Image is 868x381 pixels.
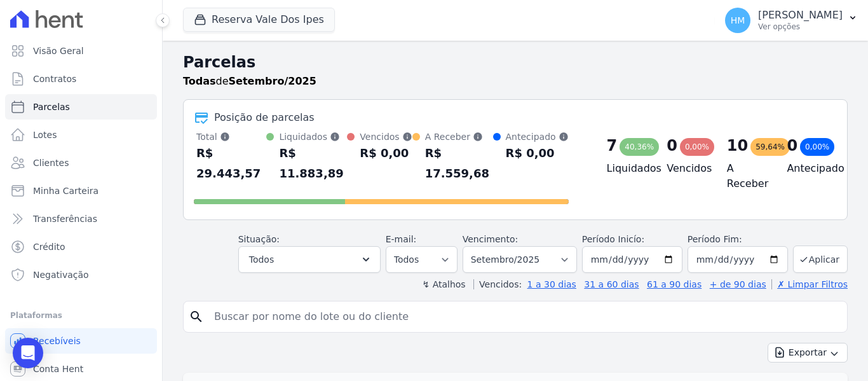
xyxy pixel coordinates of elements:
[710,279,766,289] a: + de 90 dias
[33,128,57,141] span: Lotes
[5,328,157,354] a: Recebíveis
[758,9,843,22] p: [PERSON_NAME]
[506,143,569,163] div: R$ 0,00
[238,234,280,244] label: Situação:
[473,279,522,289] label: Vencidos:
[229,75,316,87] strong: Setembro/2025
[463,234,518,244] label: Vencimento:
[5,206,157,232] a: Transferências
[787,135,797,156] div: 0
[620,138,659,156] div: 40,36%
[5,234,157,260] a: Crédito
[183,74,316,89] p: de
[758,22,843,32] p: Ver opções
[33,100,70,113] span: Parcelas
[183,51,848,74] h2: Parcelas
[10,308,152,323] div: Plataformas
[5,178,157,204] a: Minha Carteira
[249,252,274,267] span: Todos
[33,156,69,169] span: Clientes
[793,246,848,273] button: Aplicar
[607,161,647,176] h4: Liquidados
[667,161,707,176] h4: Vencidos
[425,143,493,184] div: R$ 17.559,68
[33,45,84,57] span: Visão Geral
[731,16,745,25] span: HM
[425,130,493,143] div: A Receber
[667,135,677,156] div: 0
[279,130,347,143] div: Liquidados
[360,143,412,163] div: R$ 0,00
[207,304,842,329] input: Buscar por nome do lote ou do cliente
[787,161,827,176] h4: Antecipado
[5,150,157,176] a: Clientes
[771,279,848,289] a: ✗ Limpar Filtros
[5,262,157,287] a: Negativação
[214,110,315,125] div: Posição de parcelas
[647,279,702,289] a: 61 a 90 dias
[680,138,714,156] div: 0,00%
[279,143,347,184] div: R$ 11.883,89
[238,246,381,273] button: Todos
[5,66,157,92] a: Contratos
[506,130,569,143] div: Antecipado
[33,268,89,281] span: Negativação
[688,233,788,246] label: Período Fim:
[5,122,157,148] a: Lotes
[33,212,97,225] span: Transferências
[386,234,417,244] label: E-mail:
[750,138,790,156] div: 59,64%
[422,279,465,289] label: ↯ Atalhos
[727,161,767,191] h4: A Receber
[33,73,76,85] span: Contratos
[768,343,848,363] button: Exportar
[715,3,868,38] button: HM [PERSON_NAME] Ver opções
[33,335,81,347] span: Recebíveis
[607,135,618,156] div: 7
[5,94,157,120] a: Parcelas
[13,338,43,368] div: Open Intercom Messenger
[727,135,748,156] div: 10
[183,75,216,87] strong: Todas
[189,309,204,324] i: search
[183,8,335,32] button: Reserva Vale Dos Ipes
[360,130,412,143] div: Vencidos
[196,130,266,143] div: Total
[800,138,834,156] div: 0,00%
[584,279,639,289] a: 31 a 60 dias
[196,143,266,184] div: R$ 29.443,57
[33,184,98,197] span: Minha Carteira
[5,38,157,64] a: Visão Geral
[33,363,83,375] span: Conta Hent
[33,240,65,253] span: Crédito
[582,234,644,244] label: Período Inicío:
[527,279,576,289] a: 1 a 30 dias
